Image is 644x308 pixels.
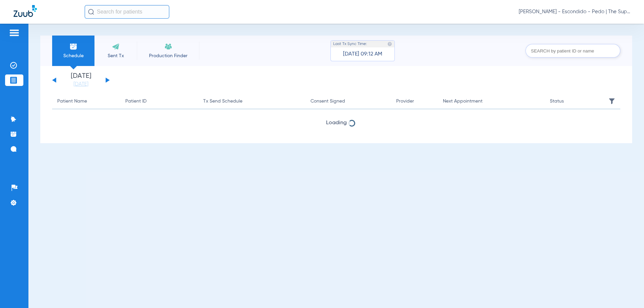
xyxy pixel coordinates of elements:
div: Status [550,97,598,105]
div: Status [550,97,564,105]
div: Tx Send Schedule [203,97,300,105]
img: Zuub Logo [14,5,37,17]
div: Next Appointment [443,97,482,105]
img: last sync help info [387,42,392,46]
input: Search for patients [85,5,169,19]
li: [DATE] [61,73,101,88]
img: Sent Tx [112,42,120,50]
div: Patient Name [57,97,115,105]
img: hamburger-icon [9,29,20,37]
img: Search Icon [88,9,94,15]
div: Patient ID [125,97,147,105]
div: Next Appointment [443,97,540,105]
span: Sent Tx [100,52,132,59]
span: Loading [52,119,620,126]
div: Consent Signed [310,97,345,105]
img: Recare [164,42,172,50]
img: Schedule [69,42,78,50]
div: Tx Send Schedule [203,97,242,105]
input: SEARCH by patient ID or name [525,44,620,58]
div: Provider [396,97,414,105]
div: Patient ID [125,97,193,105]
span: [PERSON_NAME] - Escondido - Pedo | The Super Dentists [519,8,630,15]
div: Patient Name [57,97,87,105]
div: Provider [396,97,433,105]
span: Last Tx Sync Time: [333,41,367,47]
div: Consent Signed [310,97,386,105]
span: Schedule [57,52,89,59]
a: [DATE] [61,81,101,88]
img: filter.svg [608,98,615,105]
span: [DATE] 09:12 AM [343,51,382,58]
span: Production Finder [142,52,194,59]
